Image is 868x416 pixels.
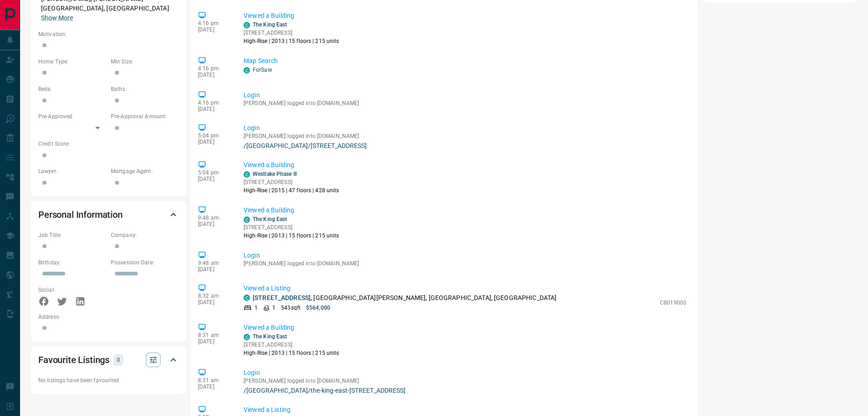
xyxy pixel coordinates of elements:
h2: Favourite Listings [38,353,109,367]
p: Viewed a Building [244,11,686,21]
p: [STREET_ADDRESS] [244,223,339,232]
div: condos.ca [244,334,250,340]
p: Viewed a Listing [244,284,686,293]
a: The King East [253,333,287,340]
p: 1 [272,304,275,312]
p: Possession Date: [111,258,179,267]
a: /[GEOGRAPHIC_DATA]/the-king-east-[STREET_ADDRESS] [244,387,686,394]
p: 4:16 pm [198,65,230,72]
a: [STREET_ADDRESS] [253,294,311,301]
p: [PERSON_NAME] logged into [DOMAIN_NAME] [244,100,686,106]
div: condos.ca [244,171,250,178]
p: [DATE] [198,106,230,112]
p: Address: [38,313,179,321]
p: Credit Score: [38,140,179,148]
p: 543 sqft [281,304,301,312]
p: Job Title: [38,231,106,239]
p: [PERSON_NAME] logged into [DOMAIN_NAME] [244,378,686,384]
h2: Personal Information [38,207,123,222]
p: Lawyer: [38,167,106,175]
p: 5:04 pm [198,169,230,176]
p: Mortgage Agent: [111,167,179,175]
p: 8:32 am [198,293,230,299]
p: [DATE] [198,26,230,33]
p: Min Size: [111,58,179,66]
p: [DATE] [198,338,230,345]
p: [STREET_ADDRESS] [244,341,339,349]
button: Show More [41,13,73,23]
a: The King East [253,216,287,222]
p: [DATE] [198,72,230,78]
p: [DATE] [198,299,230,305]
p: Beds: [38,85,106,93]
p: Baths: [111,85,179,93]
p: [DATE] [198,221,230,227]
p: 4:16 pm [198,20,230,26]
p: Home Type: [38,58,106,66]
p: 5:04 pm [198,132,230,139]
a: Westlake Phase Ⅲ [253,171,297,177]
p: , [GEOGRAPHIC_DATA][PERSON_NAME], [GEOGRAPHIC_DATA], [GEOGRAPHIC_DATA] [253,293,556,303]
a: ForSale [253,67,272,73]
p: 0 [116,355,120,365]
p: Login [244,90,686,100]
p: Motivation: [38,30,179,38]
p: High-Rise | 2013 | 15 floors | 215 units [244,349,339,357]
p: Viewed a Building [244,205,686,215]
p: Login [244,251,686,260]
p: High-Rise | 2013 | 15 floors | 215 units [244,232,339,240]
p: [DATE] [198,139,230,145]
p: High-Rise | 2015 | 47 floors | 428 units [244,186,339,195]
p: [PERSON_NAME] logged into [DOMAIN_NAME] [244,133,686,139]
p: [STREET_ADDRESS] [244,178,339,186]
p: Company: [111,231,179,239]
p: Viewed a Listing [244,405,686,415]
p: [STREET_ADDRESS] [244,29,339,37]
div: Favourite Listings0 [38,349,179,371]
p: $564,000 [306,304,330,312]
p: Social: [38,286,106,294]
p: Birthday: [38,258,106,267]
p: Viewed a Building [244,323,686,332]
a: /[GEOGRAPHIC_DATA]/[STREET_ADDRESS] [244,142,686,149]
div: condos.ca [244,216,250,223]
p: [DATE] [198,384,230,390]
p: No listings have been favourited [38,376,179,384]
p: Login [244,368,686,378]
a: The King East [253,21,287,28]
p: [DATE] [198,266,230,273]
p: [DATE] [198,176,230,182]
div: condos.ca [244,22,250,28]
p: 1 [255,304,258,312]
div: Personal Information [38,204,179,226]
div: condos.ca [244,67,250,74]
p: High-Rise | 2013 | 15 floors | 215 units [244,37,339,45]
p: Viewed a Building [244,160,686,170]
p: Map Search [244,56,686,66]
p: Pre-Approval Amount: [111,112,179,121]
p: Pre-Approved: [38,112,106,121]
p: 8:31 am [198,332,230,338]
p: 8:31 am [198,377,230,384]
p: 9:48 am [198,260,230,266]
p: 4:16 pm [198,100,230,106]
p: C8019000 [660,299,686,307]
p: [PERSON_NAME] logged into [DOMAIN_NAME] [244,260,686,267]
p: Login [244,123,686,133]
p: 9:48 am [198,215,230,221]
div: condos.ca [244,295,250,301]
